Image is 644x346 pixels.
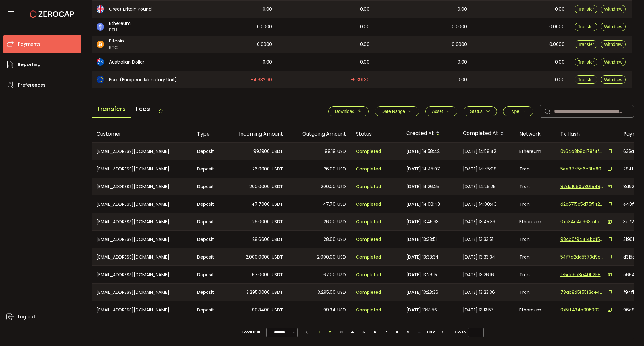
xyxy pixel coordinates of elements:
div: Status [351,130,401,137]
span: 67.0000 [252,271,270,278]
span: Status [470,109,483,114]
div: Tron [514,160,555,178]
span: USD [337,271,346,278]
span: [DATE] 13:33:51 [406,236,437,243]
li: 8 [392,328,403,337]
button: Transfer [575,5,598,13]
span: Completed [356,289,381,296]
span: 0.00 [360,6,369,13]
span: Date Range [381,109,405,114]
span: Go to [455,328,484,337]
span: Withdraw [604,59,622,64]
li: 2 [325,328,336,337]
span: Completed [356,165,381,173]
div: Ethereum [514,213,555,230]
span: USDT [272,271,283,278]
div: Completed At [458,128,514,139]
span: Bitcoin [109,38,124,44]
button: Date Range [375,106,419,116]
span: USD [337,201,346,208]
div: Outgoing Amount [288,130,351,137]
span: 0.00 [263,6,272,13]
span: Great Britain Pound [109,6,152,13]
div: Tx Hash [555,130,618,137]
div: Ethereum [514,143,555,160]
span: [DATE] 13:33:34 [463,254,495,261]
span: ETH [109,27,131,33]
span: Transfer [578,42,594,47]
button: Withdraw [601,23,626,31]
button: Download [328,106,369,116]
span: Completed [356,306,381,314]
div: [EMAIL_ADDRESS][DOMAIN_NAME] [92,213,192,230]
button: Transfer [575,23,598,31]
img: eth_portfolio.svg [97,23,104,31]
span: 28.6600 [252,236,270,243]
li: 5 [358,328,369,337]
button: Withdraw [601,75,626,84]
span: [DATE] 13:33:51 [463,236,493,243]
span: 28.66 [324,236,336,243]
button: Status [464,106,497,116]
span: 98cb0f94414bdf5e091c14cab4530268feb3aad97e0ce6eff4cc808f8f4c95d5 [560,236,604,243]
li: 4 [347,328,358,337]
span: [DATE] 14:26:25 [463,183,496,190]
span: 3,295.00 [318,289,336,296]
div: Tron [514,284,555,301]
img: btc_portfolio.svg [97,41,104,48]
span: Transfers [92,100,131,118]
li: 9 [403,328,414,337]
div: Type [192,130,225,137]
span: [DATE] 13:13:56 [406,306,437,314]
div: Tron [514,195,555,213]
span: [DATE] 14:58:42 [463,148,496,155]
span: Completed [356,271,381,278]
span: Fees [131,100,155,117]
span: [DATE] 14:45:07 [406,165,440,173]
div: Tron [514,231,555,248]
span: Transfer [578,77,594,82]
span: [DATE] 14:58:42 [406,148,440,155]
span: USD [337,183,346,190]
span: Asset [432,109,443,114]
span: USD [337,148,346,155]
div: Ethereum [514,301,555,319]
div: Deposit [192,231,225,248]
span: 0.00 [555,6,564,13]
span: 0.00 [263,59,272,66]
iframe: Chat Widget [613,316,644,346]
li: 6 [369,328,381,337]
span: 200.00 [321,183,336,190]
span: BTC [109,44,124,51]
span: Completed [356,148,381,155]
span: Transfer [578,24,594,29]
div: Tron [514,266,555,283]
span: 0x5ff434c9959924fb8e0dec1b3ac527711043da3d2126b64af54f0fd00508912b [560,307,604,313]
li: 3 [336,328,347,337]
span: Reporting [18,60,41,69]
span: Completed [356,183,381,190]
div: Network [514,130,555,137]
li: 1192 [425,328,436,337]
span: 26.00 [324,218,336,226]
span: Withdraw [604,7,622,12]
span: [DATE] 13:23:36 [406,289,438,296]
span: USDT [272,148,283,155]
span: Transfer [578,7,594,12]
button: Withdraw [601,40,626,48]
span: [DATE] 13:45:33 [463,218,495,226]
span: 5ee8745b6c3fe809a7671f787a6e5104cd14a10e0aad7e259ce51c2ee4cbcf61 [560,166,604,172]
div: Incoming Amount [225,130,288,137]
span: USD [337,306,346,314]
span: d2d5715d5d75f142a22ce79914d9e04951bcdbd64c6cc4caae3e51f267098831 [560,201,604,208]
span: Euro (European Monetary Unit) [109,76,177,83]
span: 26.00 [324,165,336,173]
span: 47.70 [323,201,336,208]
span: 3,295.0000 [246,289,270,296]
span: Transfer [578,59,594,64]
div: Deposit [192,213,225,230]
div: Deposit [192,160,225,178]
div: Deposit [192,248,225,265]
span: USDT [272,254,283,261]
